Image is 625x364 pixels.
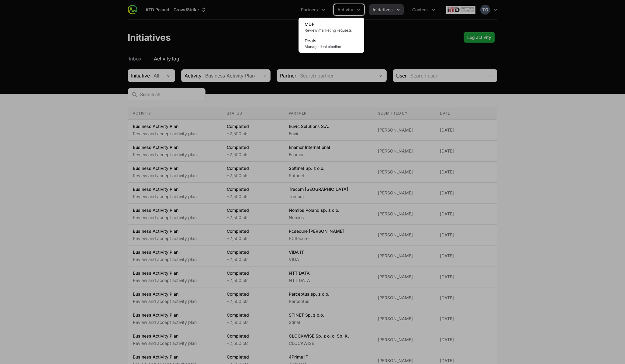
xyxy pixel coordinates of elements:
div: Main navigation [137,4,439,15]
a: MDFReview marketing requests [300,19,363,35]
span: Manage deal pipeline [305,44,358,49]
span: Review marketing requests [305,28,358,33]
span: Deals [305,38,317,43]
div: Activity menu [334,4,364,15]
a: DealsManage deal pipeline [300,35,363,52]
span: MDF [305,22,314,27]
